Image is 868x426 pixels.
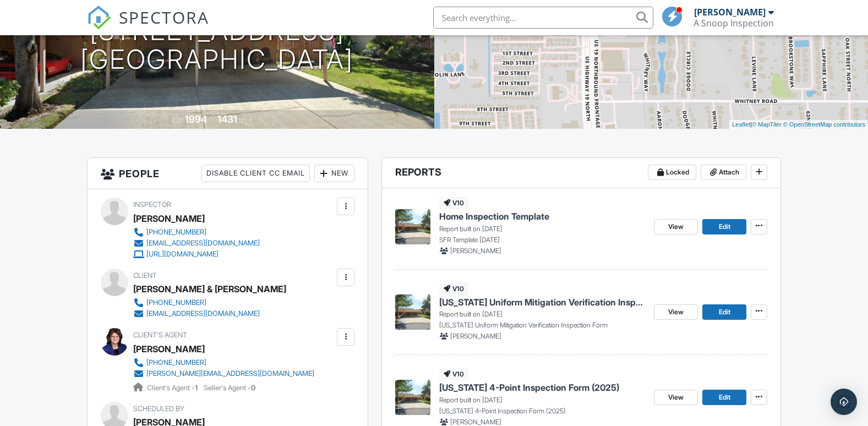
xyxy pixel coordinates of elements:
div: Disable Client CC Email [201,165,310,182]
div: [PERSON_NAME] [133,210,205,227]
div: | [729,120,868,129]
a: © MapTiler [752,121,782,128]
a: [PHONE_NUMBER] [133,357,314,368]
span: Seller's Agent - [204,384,255,392]
input: Search everything... [433,7,653,29]
a: SPECTORA [87,15,209,38]
h1: [STREET_ADDRESS] [GEOGRAPHIC_DATA] [80,17,353,75]
div: [PHONE_NUMBER] [146,228,206,237]
span: Inspector [133,200,171,209]
span: Built [171,116,183,124]
span: SPECTORA [119,6,209,29]
h3: People [88,158,368,189]
div: [URL][DOMAIN_NAME] [146,250,219,259]
span: Scheduled By [133,405,184,413]
div: A Snoop Inspection [694,18,774,29]
a: © OpenStreetMap contributors [783,121,865,128]
div: [EMAIL_ADDRESS][DOMAIN_NAME] [146,239,260,248]
div: [PERSON_NAME][EMAIL_ADDRESS][DOMAIN_NAME] [146,369,314,378]
div: [PHONE_NUMBER] [146,298,206,307]
a: [PERSON_NAME] [133,341,205,357]
a: [PHONE_NUMBER] [133,227,260,238]
div: [PHONE_NUMBER] [146,358,206,367]
a: [EMAIL_ADDRESS][DOMAIN_NAME] [133,238,260,249]
div: [PERSON_NAME] [694,7,766,18]
a: [URL][DOMAIN_NAME] [133,249,260,260]
div: 1994 [185,113,207,125]
div: 1431 [217,113,237,125]
span: sq. ft. [239,116,254,124]
div: [PERSON_NAME] & [PERSON_NAME] [133,281,286,297]
div: [EMAIL_ADDRESS][DOMAIN_NAME] [146,309,260,318]
span: Client's Agent [133,331,187,339]
a: [PHONE_NUMBER] [133,297,277,308]
strong: 1 [195,384,198,392]
strong: 0 [251,384,255,392]
img: The Best Home Inspection Software - Spectora [87,6,111,30]
div: New [314,165,354,182]
span: Client's Agent - [147,384,199,392]
a: [PERSON_NAME][EMAIL_ADDRESS][DOMAIN_NAME] [133,368,314,379]
div: Open Intercom Messenger [831,389,857,415]
span: Client [133,271,157,280]
a: [EMAIL_ADDRESS][DOMAIN_NAME] [133,308,277,319]
a: Leaflet [732,121,750,128]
